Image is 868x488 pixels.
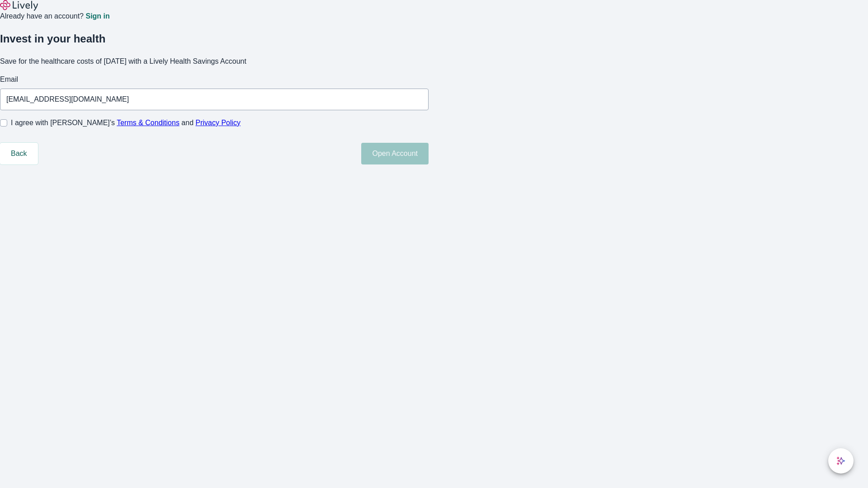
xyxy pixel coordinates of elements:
span: I agree with [PERSON_NAME]’s and [11,117,241,128]
a: Privacy Policy [196,119,241,127]
svg: Lively AI Assistant [836,456,845,465]
a: Terms & Conditions [117,119,179,127]
a: Sign in [85,13,109,20]
button: chat [828,448,854,474]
